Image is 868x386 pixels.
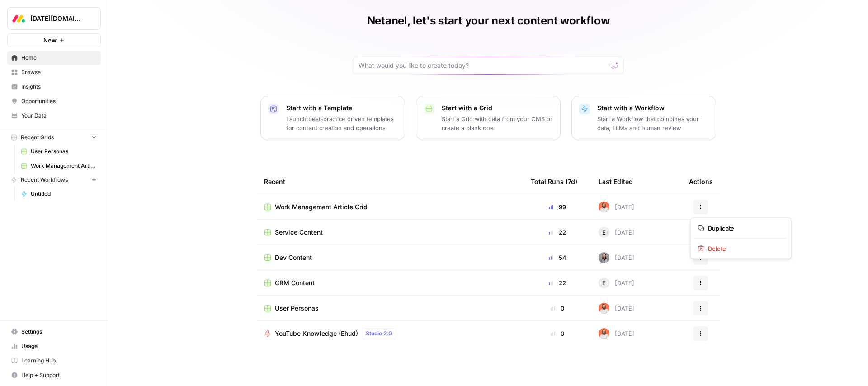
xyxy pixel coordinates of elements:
div: [DATE] [599,252,634,263]
a: Insights [7,80,101,94]
span: Untitled [31,190,97,198]
h1: Netanel, let's start your next content workflow [367,14,610,28]
div: [DATE] [599,328,634,339]
span: Your Data [21,112,97,120]
span: Work Management Article Grid [275,202,368,212]
a: Home [7,51,101,65]
span: YouTube Knowledge (Ehud) [275,329,358,338]
span: Recent Grids [21,133,54,141]
div: 22 [531,228,584,237]
p: Launch best-practice driven templates for content creation and operations [286,114,397,132]
a: CRM Content [264,278,516,287]
p: Start a Workflow that combines your data, LLMs and human review [597,114,708,132]
div: 99 [531,202,584,212]
img: ui9db3zf480wl5f9in06l3n7q51r [599,328,609,339]
span: Usage [21,342,97,350]
span: Dev Content [275,253,312,262]
div: 0 [531,304,584,313]
p: Start with a Template [286,104,397,113]
span: Home [21,54,97,62]
div: 22 [531,278,584,287]
span: Insights [21,83,97,91]
a: Settings [7,325,101,339]
div: Actions [689,169,713,194]
button: Workspace: Monday.com [7,7,101,30]
span: Delete [708,244,780,253]
a: YouTube Knowledge (Ehud)Studio 2.0 [264,328,516,339]
span: E [602,278,606,287]
p: Start with a Workflow [597,104,708,113]
button: Start with a GridStart a Grid with data from your CMS or create a blank one [416,96,561,140]
span: User Personas [275,304,319,313]
span: Work Management Article Grid [31,162,97,170]
a: Work Management Article Grid [17,159,101,173]
button: Help + Support [7,368,101,382]
div: Recent [264,169,516,194]
div: [DATE] [599,202,634,212]
button: Recent Workflows [7,173,101,187]
p: Start a Grid with data from your CMS or create a blank one [442,114,553,132]
a: Your Data [7,108,101,123]
span: Browse [21,68,97,76]
img: ui9db3zf480wl5f9in06l3n7q51r [599,303,609,314]
span: CRM Content [275,278,315,287]
div: 0 [531,329,584,338]
a: Learning Hub [7,353,101,368]
div: [DATE] [599,278,634,288]
button: Recent Grids [7,131,101,144]
span: Settings [21,328,97,336]
span: Learning Hub [21,357,97,365]
a: Work Management Article Grid [264,202,516,212]
a: Usage [7,339,101,353]
span: Help + Support [21,371,97,379]
a: Untitled [17,187,101,201]
img: ui9db3zf480wl5f9in06l3n7q51r [599,202,609,212]
span: Studio 2.0 [366,330,392,338]
a: Browse [7,65,101,80]
span: New [43,36,57,45]
span: Recent Workflows [21,176,68,184]
span: Duplicate [708,224,780,233]
a: User Personas [264,304,516,313]
span: Opportunities [21,97,97,105]
div: Last Edited [599,169,633,194]
a: Opportunities [7,94,101,108]
button: Start with a TemplateLaunch best-practice driven templates for content creation and operations [260,96,405,140]
a: User Personas [17,144,101,159]
span: User Personas [31,147,97,155]
p: Start with a Grid [442,104,553,113]
span: Service Content [275,228,323,237]
div: [DATE] [599,303,634,314]
span: [DATE][DOMAIN_NAME] [30,14,85,23]
a: Service Content [264,228,516,237]
div: Total Runs (7d) [531,169,577,194]
button: Start with a WorkflowStart a Workflow that combines your data, LLMs and human review [571,96,716,140]
img: Monday.com Logo [10,10,27,27]
div: [DATE] [599,227,634,238]
a: Dev Content [264,253,516,262]
img: 0wmu78au1lfo96q8ngo6yaddb54d [599,252,609,263]
span: E [602,228,606,237]
input: What would you like to create today? [359,61,607,70]
button: New [7,33,101,47]
div: 54 [531,253,584,262]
